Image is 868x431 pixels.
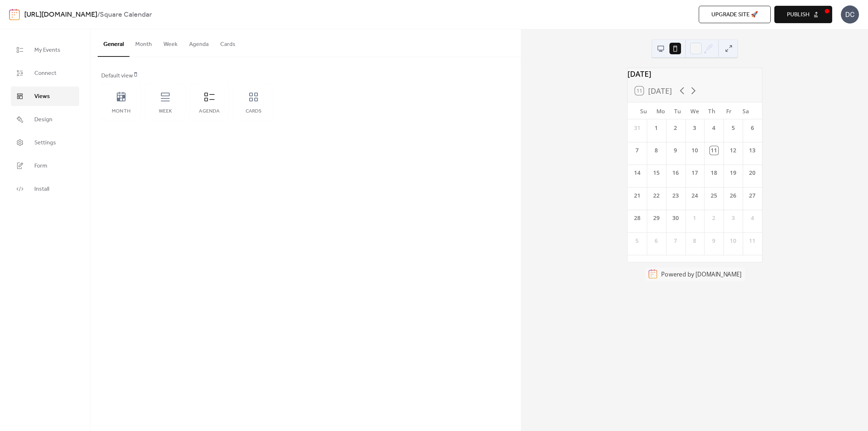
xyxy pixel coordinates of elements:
[729,124,737,132] div: 5
[710,214,718,222] div: 2
[748,124,756,132] div: 6
[748,146,756,155] div: 13
[690,146,699,155] div: 10
[671,124,680,132] div: 2
[98,29,129,57] button: General
[153,109,178,114] div: Week
[100,8,152,22] b: Square Calendar
[635,102,652,119] div: Su
[695,270,741,278] a: [DOMAIN_NAME]
[158,29,183,56] button: Week
[627,68,762,79] div: [DATE]
[690,237,699,245] div: 8
[652,124,660,132] div: 1
[661,270,741,278] div: Powered by
[690,169,699,177] div: 17
[34,139,56,147] span: Settings
[748,191,756,200] div: 27
[241,109,266,114] div: Cards
[729,237,737,245] div: 10
[774,6,832,23] button: Publish
[690,191,699,200] div: 24
[633,146,641,155] div: 7
[214,29,241,56] button: Cards
[671,169,680,177] div: 16
[711,10,758,19] span: Upgrade site 🚀
[633,237,641,245] div: 5
[703,102,720,119] div: Th
[737,102,754,119] div: Sa
[729,191,737,200] div: 26
[633,169,641,177] div: 14
[652,102,669,119] div: Mo
[633,191,641,200] div: 21
[671,146,680,155] div: 9
[34,92,50,101] span: Views
[11,133,79,152] a: Settings
[720,102,737,119] div: Fr
[633,124,641,132] div: 31
[710,169,718,177] div: 18
[34,115,52,124] span: Design
[669,102,686,119] div: Tu
[34,185,49,194] span: Install
[729,214,737,222] div: 3
[11,86,79,106] a: Views
[671,214,680,222] div: 30
[787,10,809,19] span: Publish
[710,124,718,132] div: 4
[671,237,680,245] div: 7
[652,214,660,222] div: 29
[633,214,641,222] div: 28
[11,156,79,176] a: Form
[690,124,699,132] div: 3
[748,214,756,222] div: 4
[841,5,859,24] div: DC
[24,8,97,22] a: [URL][DOMAIN_NAME]
[699,6,771,23] button: Upgrade site 🚀
[652,146,660,155] div: 8
[183,29,214,56] button: Agenda
[652,191,660,200] div: 22
[34,162,47,170] span: Form
[710,191,718,200] div: 25
[671,191,680,200] div: 23
[129,29,158,56] button: Month
[109,109,134,114] div: Month
[748,169,756,177] div: 20
[686,102,703,119] div: We
[97,8,100,22] b: /
[11,179,79,199] a: Install
[34,46,60,55] span: My Events
[11,63,79,83] a: Connect
[652,169,660,177] div: 15
[34,69,56,78] span: Connect
[11,110,79,129] a: Design
[9,9,20,20] img: logo
[729,146,737,155] div: 12
[710,237,718,245] div: 9
[101,72,509,80] div: Default view
[652,237,660,245] div: 6
[690,214,699,222] div: 1
[197,109,222,114] div: Agenda
[729,169,737,177] div: 19
[748,237,756,245] div: 11
[710,146,718,155] div: 11
[11,40,79,60] a: My Events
